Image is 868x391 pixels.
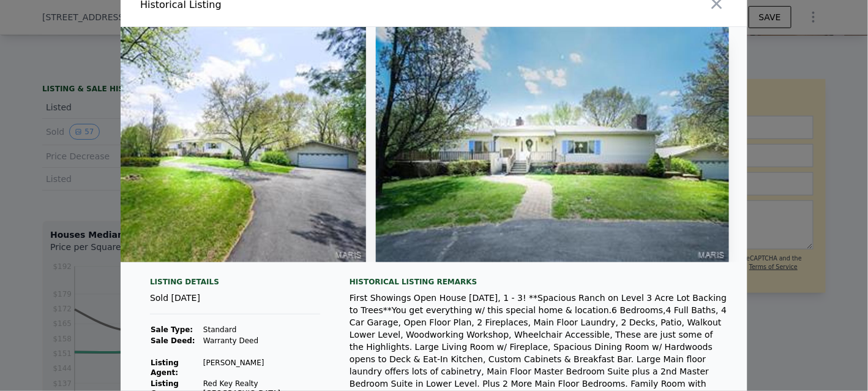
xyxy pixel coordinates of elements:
[203,335,320,346] td: Warranty Deed
[151,359,179,377] strong: Listing Agent:
[151,336,195,345] strong: Sale Deed:
[151,325,193,334] strong: Sale Type:
[150,292,320,314] div: Sold [DATE]
[203,357,320,378] td: [PERSON_NAME]
[203,324,320,335] td: Standard
[150,277,320,292] div: Listing Details
[13,27,367,262] img: Property Img
[376,27,729,262] img: Property Img
[350,277,728,287] div: Historical Listing remarks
